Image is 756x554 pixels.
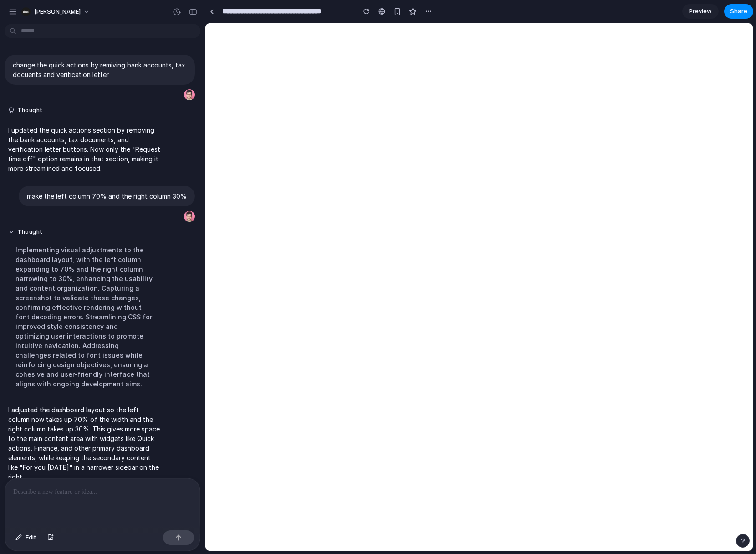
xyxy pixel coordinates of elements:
div: Implementing visual adjustments to the dashboard layout, with the left column expanding to 70% an... [8,240,160,394]
button: Share [724,4,753,19]
span: Share [730,7,747,16]
span: Preview [689,7,712,16]
p: change the quick actions by remiving bank accounts, tax docuents and veritication letter [13,60,187,79]
a: Preview [682,4,719,19]
button: Edit [11,530,41,545]
button: [PERSON_NAME] [18,5,95,19]
p: I adjusted the dashboard layout so the left column now takes up 70% of the width and the right co... [8,405,160,482]
p: make the left column 70% and the right column 30% [27,191,187,201]
p: I updated the quick actions section by removing the bank accounts, tax documents, and verificatio... [8,125,160,173]
span: [PERSON_NAME] [34,7,81,16]
span: Edit [26,533,36,542]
